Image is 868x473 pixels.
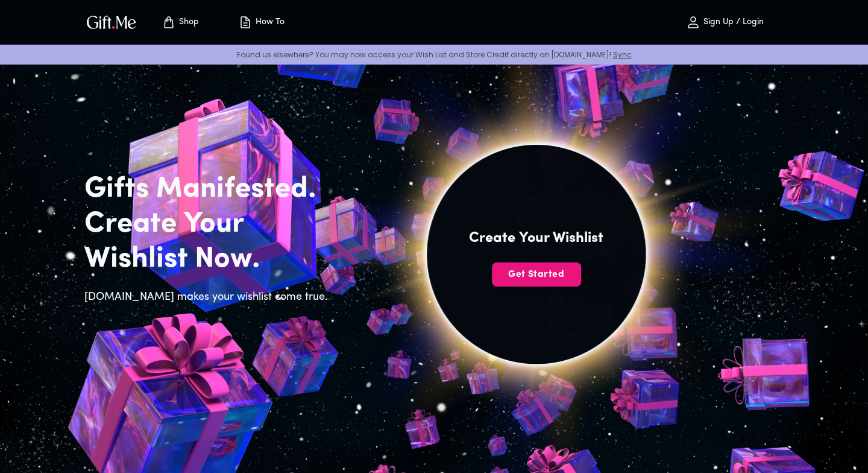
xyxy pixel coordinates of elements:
[83,15,140,30] button: GiftMe Logo
[613,49,632,60] a: Sync
[147,3,213,42] button: Store page
[10,49,858,60] p: Found us elsewhere? You may now access your Wish List and Store Credit directly on [DOMAIN_NAME]!
[84,207,335,242] h2: Create Your
[700,17,764,28] p: Sign Up / Login
[84,13,139,31] img: GiftMe Logo
[492,268,581,281] span: Get Started
[84,172,335,207] h2: Gifts Manifested.
[176,17,199,28] p: Shop
[84,242,335,277] h2: Wishlist Now.
[253,17,285,28] p: How To
[664,3,785,42] button: Sign Up / Login
[469,229,603,248] h4: Create Your Wishlist
[492,262,581,287] button: Get Started
[238,15,253,30] img: how-to.svg
[84,289,335,306] h6: [DOMAIN_NAME] makes your wishlist come true.
[228,3,294,42] button: How To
